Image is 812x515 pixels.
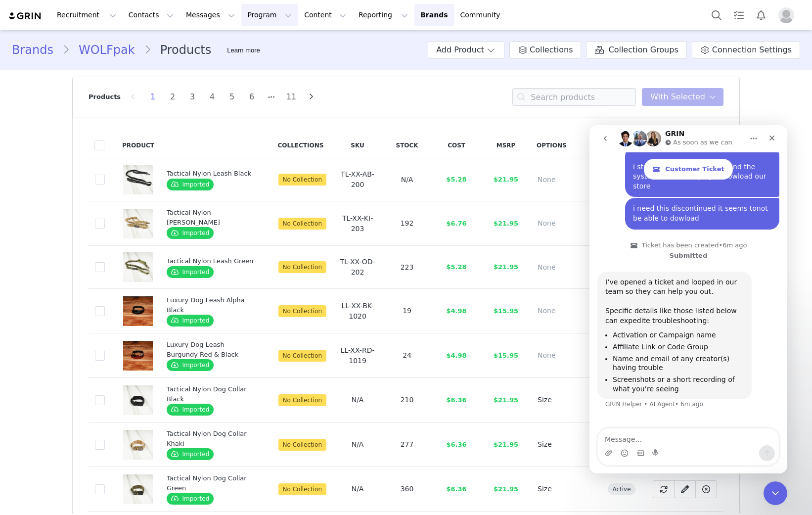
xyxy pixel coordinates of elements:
span: $4.98 [447,352,467,359]
img: placeholder-profile.jpg [778,7,794,23]
span: LL-XX-BK-1020 [342,302,374,320]
span: Connection Settings [712,44,792,56]
span: Imported [167,448,214,460]
li: 11 [284,90,299,104]
button: Notifications [750,4,772,26]
span: $21.95 [494,176,518,183]
li: 3 [185,90,200,104]
span: $4.98 [447,307,467,315]
span: No Collection [278,350,327,362]
span: No Collection [278,394,327,406]
a: Community [454,4,511,26]
button: Content [298,4,352,26]
span: 19 [403,307,411,315]
th: Stock [382,133,432,158]
span: N/A [352,440,364,448]
img: EEC885C8-8994-4E25-80D7-B6AAA2836463.jpg [123,474,153,504]
span: No Collection [278,261,327,273]
button: Search [706,4,727,26]
th: Collections [272,133,333,158]
span: N/A [352,485,364,493]
span: $15.95 [494,352,518,359]
li: 6 [244,90,259,104]
iframe: Intercom live chat [764,481,787,505]
span: $6.76 [447,220,467,227]
th: Cost [432,133,481,158]
button: Reporting [353,4,414,26]
span: No Collection [278,439,327,451]
li: 5 [225,90,239,104]
div: Size [538,484,590,494]
img: 5690E89B-C907-460C-97C0-F7981210E270.jpg [123,296,153,326]
li: 4 [205,90,220,104]
span: Collection Groups [608,44,678,56]
div: Tactical Nylon [PERSON_NAME] [167,208,256,227]
button: Messages [180,4,241,26]
iframe: Intercom live chat [589,125,787,473]
img: B5396741-193B-4D59-938A-9C4387CBB74C.jpg [123,252,153,282]
span: $5.28 [447,176,467,183]
a: Brands [12,41,62,59]
span: TL-XX-AB-200 [341,170,374,188]
th: Product [116,133,160,158]
div: Tactical Nylon Leash Black [167,169,256,179]
img: 5B68F2A0-117C-452D-8342-771621A364F9.jpg [123,341,153,371]
button: With Selected [642,88,723,106]
span: TL-XX-KI-203 [342,214,373,233]
a: WOLFpak [70,41,144,59]
span: No Collection [278,305,327,317]
span: 223 [401,263,414,271]
span: Imported [167,404,214,416]
span: 192 [401,219,414,227]
div: Tactical Nylon Dog Collar Black [167,384,256,404]
p: Products [89,92,121,102]
div: Size [538,395,590,405]
div: Luxury Dog Leash Burgundy Red & Black [167,340,256,359]
span: Imported [167,266,214,278]
div: None [538,262,590,273]
th: SKU [333,133,382,158]
span: No Collection [278,174,327,186]
div: None [538,350,590,361]
input: Search products [512,88,636,106]
img: FEC6730A-88C9-4E41-9919-6B58B3834EC7.jpg [123,165,153,194]
button: Profile [772,7,804,23]
a: Tasks [728,4,750,26]
span: $6.36 [447,396,467,404]
span: 24 [403,351,411,359]
div: Size [538,439,590,450]
a: Collections [509,41,581,59]
span: Imported [167,315,214,327]
span: $21.95 [494,220,518,227]
div: Tooltip anchor [225,46,262,55]
span: $6.36 [447,441,467,448]
a: Brands [414,4,453,26]
div: Luxury Dog Leash Alpha Black [167,295,256,315]
span: 210 [401,396,414,404]
span: Imported [167,179,214,190]
button: Program [241,4,298,26]
img: D55A7B83-C477-4D37-9FC2-84087168E907.jpg [123,430,153,460]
